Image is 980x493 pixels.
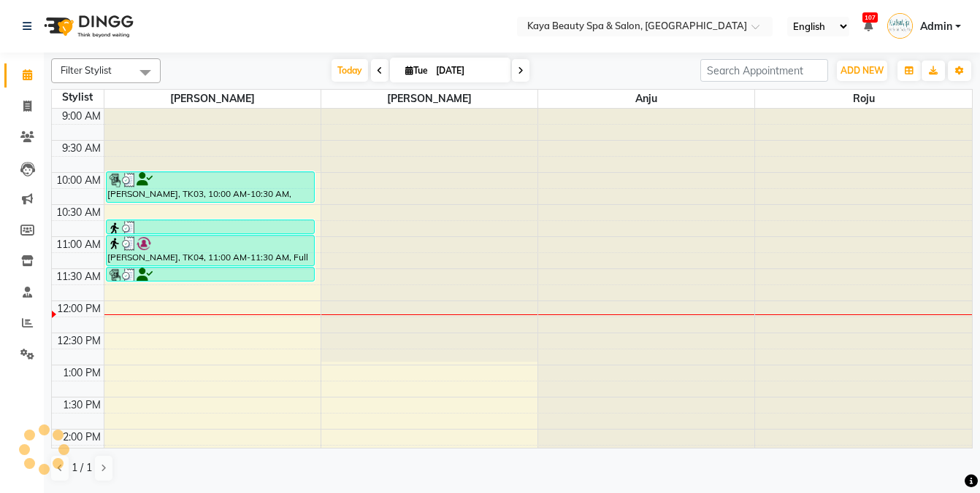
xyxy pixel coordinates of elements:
div: 9:30 AM [59,141,104,156]
button: ADD NEW [837,61,887,81]
div: 10:30 AM [53,205,104,220]
div: 1:30 PM [60,397,104,413]
input: 2025-09-02 [432,60,505,82]
span: Filter Stylist [61,64,112,76]
div: 10:00 AM [53,173,104,188]
span: Today [332,59,368,82]
div: 12:00 PM [54,301,104,317]
span: [PERSON_NAME] [321,90,537,108]
span: 107 [862,12,878,23]
div: 9:00 AM [59,109,104,124]
div: 11:30 AM [53,269,104,284]
span: Admin [920,19,952,34]
div: 1:00 PM [60,365,104,381]
a: 107 [864,20,873,33]
div: Stylist [52,90,104,105]
div: [PERSON_NAME], TK03, 10:00 AM-10:30 AM, Brazilian Bikni [107,172,315,202]
div: [PERSON_NAME], TK02, 11:30 AM-11:45 AM, Eyebrows Threading [107,268,315,281]
div: [PERSON_NAME], TK04, 11:00 AM-11:30 AM, Full Face Threading [107,236,315,265]
span: ADD NEW [841,65,884,76]
span: Roju [755,90,972,108]
span: Tue [402,65,432,76]
div: 12:30 PM [54,333,104,349]
img: logo [37,6,137,47]
input: Search Appointment [700,59,828,82]
div: 2:00 PM [60,430,104,445]
div: 11:00 AM [53,237,104,252]
span: Anju [538,90,754,108]
div: [PERSON_NAME], TK05, 10:45 AM-11:00 AM, Eyebrows Threading [107,220,315,233]
span: [PERSON_NAME] [104,90,321,108]
img: Admin [887,13,913,39]
span: 1 / 1 [72,460,92,475]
